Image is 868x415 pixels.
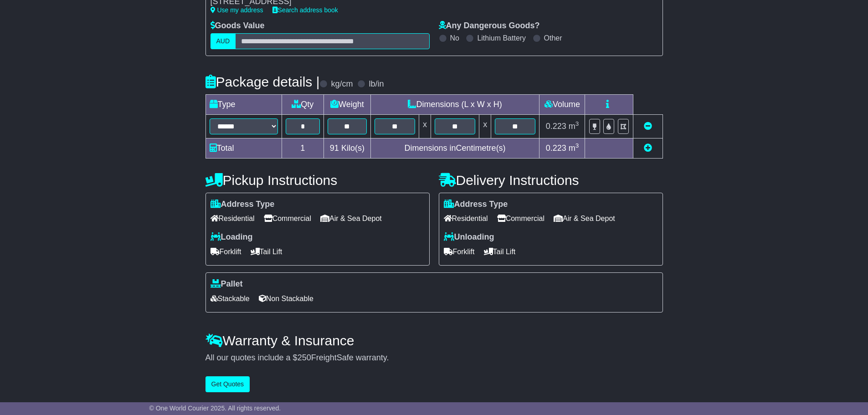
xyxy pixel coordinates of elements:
[331,79,353,89] label: kg/cm
[205,376,250,392] button: Get Quotes
[554,211,615,225] span: Air & Sea Depot
[370,138,539,158] td: Dimensions in Centimetre(s)
[298,353,311,362] span: 250
[575,142,579,149] sup: 3
[211,245,241,259] span: Forklift
[205,138,282,158] td: Total
[205,353,663,363] div: All our quotes include a $ FreightSafe warranty.
[444,245,475,259] span: Forklift
[149,405,281,412] span: © One World Courier 2025. All rights reserved.
[439,21,540,31] label: Any Dangerous Goods?
[450,34,459,42] label: No
[205,333,663,348] h4: Warranty & Insurance
[205,94,282,114] td: Type
[324,138,371,158] td: Kilo(s)
[282,138,324,158] td: 1
[211,200,275,210] label: Address Type
[644,143,652,153] a: Add new item
[539,94,585,114] td: Volume
[479,114,491,138] td: x
[211,21,265,31] label: Goods Value
[205,74,320,89] h4: Package details |
[205,173,430,188] h4: Pickup Instructions
[544,34,562,42] label: Other
[272,6,338,14] a: Search address book
[497,211,544,225] span: Commercial
[211,6,263,14] a: Use my address
[477,34,526,42] label: Lithium Battery
[484,245,516,259] span: Tail Lift
[211,211,255,225] span: Residential
[369,79,384,89] label: lb/in
[324,94,371,114] td: Weight
[211,279,243,289] label: Pallet
[546,122,566,131] span: 0.223
[251,245,282,259] span: Tail Lift
[320,211,382,225] span: Air & Sea Depot
[644,122,652,131] a: Remove this item
[444,200,508,210] label: Address Type
[211,292,250,306] span: Stackable
[211,232,253,242] label: Loading
[370,94,539,114] td: Dimensions (L x W x H)
[575,120,579,127] sup: 3
[282,94,324,114] td: Qty
[444,232,494,242] label: Unloading
[444,211,488,225] span: Residential
[211,33,236,49] label: AUD
[439,173,663,188] h4: Delivery Instructions
[259,292,313,306] span: Non Stackable
[264,211,311,225] span: Commercial
[569,143,579,153] span: m
[546,143,566,153] span: 0.223
[419,114,431,138] td: x
[569,122,579,131] span: m
[330,143,339,153] span: 91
